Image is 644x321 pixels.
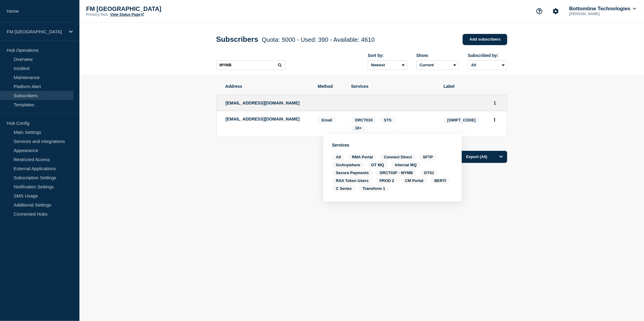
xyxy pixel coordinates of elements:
[376,169,417,176] span: DRCT03F - MYMB
[367,161,388,168] span: GT MQ
[491,98,499,108] button: Actions
[355,126,362,130] span: 16+
[416,53,459,58] div: Show:
[332,161,364,168] span: GoAnywhere
[86,12,108,17] p: Primary Hub
[416,60,459,70] select: Deleted
[463,34,507,45] a: Add subscribers
[468,53,507,58] div: Subscribed by:
[443,117,480,124] span: [SWIFT_CODE]
[355,118,373,122] span: DRCT03X
[332,185,356,192] span: C Series
[376,177,398,184] span: PROD 2
[359,185,389,192] span: Transform 1
[495,151,507,163] button: Options
[318,84,342,89] span: Method
[332,143,453,147] h3: Services
[401,177,428,184] span: CM Portal
[332,169,373,176] span: Secure Payments
[468,60,507,70] select: Subscribed by
[351,84,434,89] span: Services
[318,117,336,124] span: Email
[568,6,637,12] button: Bottomline Technologies
[568,12,631,16] p: [PERSON_NAME]
[226,117,309,121] p: [EMAIL_ADDRESS][DOMAIN_NAME]
[420,169,438,176] span: GTS1
[86,5,207,12] p: FM [GEOGRAPHIC_DATA]
[384,118,391,122] span: STS
[444,84,498,89] span: Label
[549,5,562,18] button: Account settings
[348,154,377,160] span: RMA Portal
[216,35,375,44] h1: Subscribers
[216,60,285,70] input: Search subscribers
[332,154,345,160] span: All
[491,115,498,124] button: Actions
[110,12,144,17] a: View Status Page
[391,161,421,168] span: Internal MQ
[456,151,507,163] button: Export (All)
[431,177,450,184] span: BERTI
[7,29,65,34] p: FM [GEOGRAPHIC_DATA]
[368,53,407,58] div: Sort by:
[533,5,546,18] button: Support
[262,36,375,43] span: Quota: 5000 - Used: 390 - Available: 4610
[419,154,437,160] span: SFTP
[226,101,300,105] span: [EMAIL_ADDRESS][DOMAIN_NAME]
[368,60,407,70] select: Sort by
[332,177,373,184] span: RSA Token Users
[380,154,416,160] span: Connect Direct
[225,84,309,89] span: Address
